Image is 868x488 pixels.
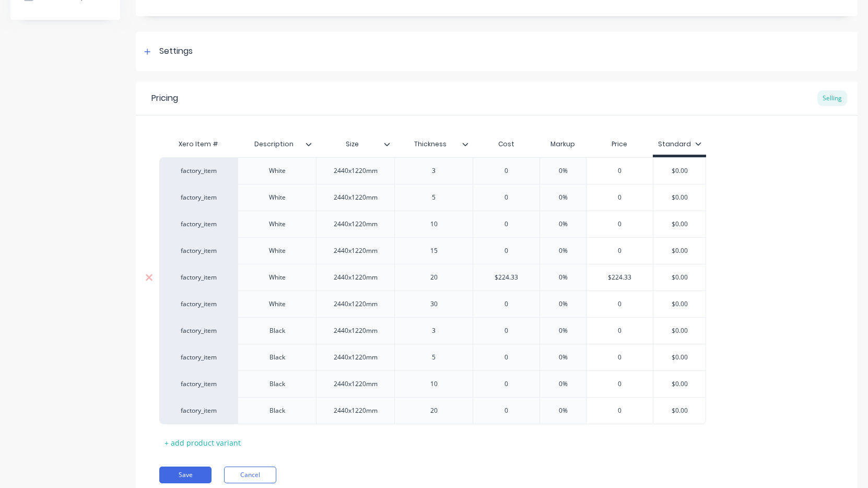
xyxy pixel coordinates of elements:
[653,238,706,264] div: $0.00
[587,264,653,291] div: $224.33
[159,184,706,211] div: factory_itemWhite2440x1220mm500%0$0.00
[170,353,227,362] div: factory_item
[159,291,706,317] div: factory_itemWhite2440x1220mm3000%0$0.00
[325,164,386,178] div: 2440x1220mm
[408,324,460,338] div: 3
[408,217,460,231] div: 10
[408,164,460,178] div: 3
[170,166,227,176] div: factory_item
[473,273,539,282] input: ?
[251,297,303,311] div: White
[408,297,460,311] div: 30
[170,406,227,415] div: factory_item
[316,131,388,157] div: Size
[658,140,701,149] div: Standard
[151,92,178,104] div: Pricing
[473,344,539,370] div: 0
[653,158,706,184] div: $0.00
[170,379,227,389] div: factory_item
[251,244,303,258] div: White
[316,134,394,155] div: Size
[251,404,303,417] div: Black
[537,291,589,317] div: 0%
[325,217,386,231] div: 2440x1220mm
[653,398,706,424] div: $0.00
[537,371,589,397] div: 0%
[587,371,653,397] div: 0
[325,244,386,258] div: 2440x1220mm
[159,467,212,483] button: Save
[251,164,303,178] div: White
[653,211,706,237] div: $0.00
[325,271,386,284] div: 2440x1220mm
[159,134,238,155] div: Xero Item #
[170,326,227,335] div: factory_item
[537,184,589,211] div: 0%
[587,238,653,264] div: 0
[159,211,706,237] div: factory_itemWhite2440x1220mm1000%0$0.00
[587,211,653,237] div: 0
[325,351,386,364] div: 2440x1220mm
[394,131,466,157] div: Thickness
[473,158,539,184] div: 0
[473,211,539,237] div: 0
[325,377,386,391] div: 2440x1220mm
[170,273,227,282] div: factory_item
[170,246,227,255] div: factory_item
[170,193,227,202] div: factory_item
[653,291,706,317] div: $0.00
[537,344,589,370] div: 0%
[587,318,653,344] div: 0
[251,191,303,204] div: White
[408,191,460,204] div: 5
[817,90,847,106] div: Selling
[238,131,310,157] div: Description
[408,244,460,258] div: 15
[408,377,460,391] div: 10
[587,184,653,211] div: 0
[408,271,460,284] div: 20
[325,324,386,338] div: 2440x1220mm
[537,318,589,344] div: 0%
[251,324,303,338] div: Black
[251,271,303,284] div: White
[473,371,539,397] div: 0
[587,344,653,370] div: 0
[251,377,303,391] div: Black
[537,264,589,291] div: 0%
[587,158,653,184] div: 0
[238,134,316,155] div: Description
[537,398,589,424] div: 0%
[473,184,539,211] div: 0
[159,45,193,58] div: Settings
[473,318,539,344] div: 0
[170,299,227,309] div: factory_item
[325,191,386,204] div: 2440x1220mm
[653,184,706,211] div: $0.00
[539,134,586,155] div: Markup
[325,297,386,311] div: 2440x1220mm
[159,344,706,370] div: factory_itemBlack2440x1220mm500%0$0.00
[159,157,706,184] div: factory_itemWhite2440x1220mm300%0$0.00
[587,291,653,317] div: 0
[394,134,473,155] div: Thickness
[251,217,303,231] div: White
[537,238,589,264] div: 0%
[587,398,653,424] div: 0
[537,211,589,237] div: 0%
[653,318,706,344] div: $0.00
[473,238,539,264] div: 0
[653,371,706,397] div: $0.00
[473,134,539,155] div: Cost
[408,404,460,417] div: 20
[170,219,227,229] div: factory_item
[159,370,706,397] div: factory_itemBlack2440x1220mm1000%0$0.00
[251,351,303,364] div: Black
[537,158,589,184] div: 0%
[159,264,706,291] div: factory_itemWhite2440x1220mm200%$224.33$0.00
[473,291,539,317] div: 0
[586,134,653,155] div: Price
[159,397,706,424] div: factory_itemBlack2440x1220mm2000%0$0.00
[653,264,706,291] div: $0.00
[224,467,276,483] button: Cancel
